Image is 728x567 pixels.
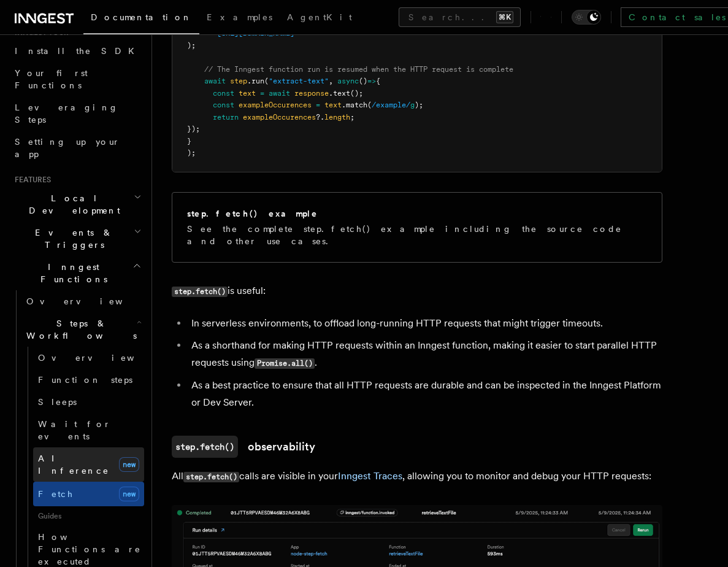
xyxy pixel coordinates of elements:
[15,137,120,159] span: Setting up your app
[324,101,342,109] span: text
[172,436,238,458] code: step.fetch()
[213,89,234,98] span: const
[367,77,376,85] span: =>
[83,4,199,34] a: Documentation
[207,12,272,22] span: Examples
[172,287,228,297] code: step.fetch()
[119,457,139,472] span: new
[21,317,137,342] span: Steps & Workflows
[372,101,410,109] span: /example/
[15,46,142,56] span: Install the SDK
[15,102,118,125] span: Leveraging Steps
[10,40,144,62] a: Install the SDK
[359,77,367,85] span: ()
[187,148,196,157] span: );
[187,223,647,247] p: See the complete step.fetch() example including the source code and other use cases.
[38,489,74,499] span: Fetch
[26,296,153,306] span: Overview
[33,413,144,447] a: Wait for events
[376,77,380,85] span: {
[10,261,132,285] span: Inngest Functions
[38,353,164,363] span: Overview
[199,4,280,33] a: Examples
[15,68,88,90] span: Your first Functions
[367,101,372,109] span: (
[188,337,662,372] li: As a shorthand for making HTTP requests within an Inngest function, making it easier to start par...
[399,7,521,27] button: Search...⌘K
[187,137,191,145] span: }
[350,113,354,121] span: ;
[260,89,264,98] span: =
[172,282,662,300] p: is useful:
[10,187,144,222] button: Local Development
[264,77,269,85] span: (
[183,472,239,482] code: step.fetch()
[33,447,144,482] a: AI Inferencenew
[33,482,144,506] a: Fetchnew
[410,101,415,109] span: g
[33,391,144,413] a: Sleeps
[21,290,144,312] a: Overview
[294,89,329,98] span: response
[33,369,144,391] a: Function steps
[10,222,144,256] button: Events & Triggers
[91,12,192,22] span: Documentation
[38,453,109,476] span: AI Inference
[172,192,662,263] a: step.fetch() exampleSee the complete step.fetch() example including the source code and other use...
[10,256,144,290] button: Inngest Functions
[239,101,312,109] span: exampleOccurences
[187,125,200,133] span: });
[496,11,513,23] kbd: ⌘K
[38,419,111,441] span: Wait for events
[172,468,662,485] p: All calls are visible in your , allowing you to monitor and debug your HTTP requests:
[21,312,144,347] button: Steps & Workflows
[10,192,134,217] span: Local Development
[213,113,239,121] span: return
[572,10,601,25] button: Toggle dark mode
[38,375,132,385] span: Function steps
[342,101,367,109] span: .match
[316,101,320,109] span: =
[213,101,234,109] span: const
[33,506,144,526] span: Guides
[230,77,247,85] span: step
[38,397,77,407] span: Sleeps
[10,62,144,96] a: Your first Functions
[269,89,290,98] span: await
[187,41,196,50] span: );
[329,89,350,98] span: .text
[324,113,350,121] span: length
[350,89,363,98] span: ();
[204,65,513,74] span: // The Inngest function run is resumed when the HTTP request is complete
[119,487,139,501] span: new
[38,532,141,566] span: How Functions are executed
[329,77,333,85] span: ,
[10,226,134,251] span: Events & Triggers
[255,358,315,369] code: Promise.all()
[172,436,315,458] a: step.fetch()observability
[280,4,359,33] a: AgentKit
[247,77,264,85] span: .run
[204,77,226,85] span: await
[188,377,662,411] li: As a best practice to ensure that all HTTP requests are durable and can be inspected in the Innge...
[415,101,423,109] span: );
[33,347,144,369] a: Overview
[187,207,318,220] h2: step.fetch() example
[243,113,316,121] span: exampleOccurences
[10,175,51,185] span: Features
[337,77,359,85] span: async
[239,89,256,98] span: text
[10,131,144,165] a: Setting up your app
[269,77,329,85] span: "extract-text"
[316,113,324,121] span: ?.
[287,12,352,22] span: AgentKit
[10,96,144,131] a: Leveraging Steps
[188,315,662,332] li: In serverless environments, to offload long-running HTTP requests that might trigger timeouts.
[338,470,402,482] a: Inngest Traces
